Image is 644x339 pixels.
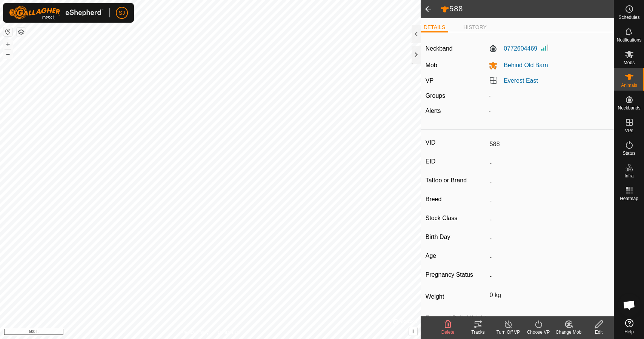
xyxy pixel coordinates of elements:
li: HISTORY [460,23,490,31]
span: Animals [621,83,637,88]
span: SJ [119,9,125,17]
label: Mob [426,62,437,68]
button: i [409,327,417,336]
div: - [486,91,612,100]
div: Change Mob [553,329,584,336]
label: VP [426,77,433,84]
span: Help [624,330,634,334]
a: Privacy Policy [180,329,209,336]
label: Age [426,251,487,261]
div: Tracks [463,329,493,336]
span: Behind Old Barn [498,62,548,68]
span: Heatmap [620,196,638,201]
label: Weight [426,289,487,305]
a: Everest East [504,77,538,84]
span: Notifications [617,38,641,42]
label: Expected Daily Weight Gain [426,314,487,332]
span: i [412,328,414,334]
button: – [3,49,12,59]
label: Pregnancy Status [426,270,487,280]
a: Contact Us [218,329,240,336]
label: VID [426,138,487,148]
button: Map Layers [17,28,26,37]
label: Breed [426,194,487,204]
label: 0772604469 [489,44,537,53]
div: Turn Off VP [493,329,523,336]
img: Signal strength [540,43,549,52]
img: Gallagher Logo [9,6,103,20]
h2: 588 [440,4,614,14]
div: Edit [584,329,614,336]
div: Open chat [618,294,641,316]
label: Birth Day [426,232,487,242]
label: Neckband [426,44,453,53]
span: VPs [625,128,633,133]
label: Stock Class [426,213,487,223]
div: - [486,106,612,116]
label: Alerts [426,108,441,114]
span: Status [622,151,635,156]
span: Mobs [624,60,635,65]
button: + [3,40,12,49]
label: EID [426,157,487,166]
div: Choose VP [523,329,553,336]
button: Reset Map [3,27,12,36]
span: Delete [441,330,455,335]
label: Groups [426,92,445,99]
a: Help [614,316,644,337]
label: Tattoo or Brand [426,176,487,185]
span: Infra [624,174,633,178]
span: Neckbands [618,106,640,110]
li: DETAILS [421,23,448,32]
span: Schedules [618,15,639,20]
